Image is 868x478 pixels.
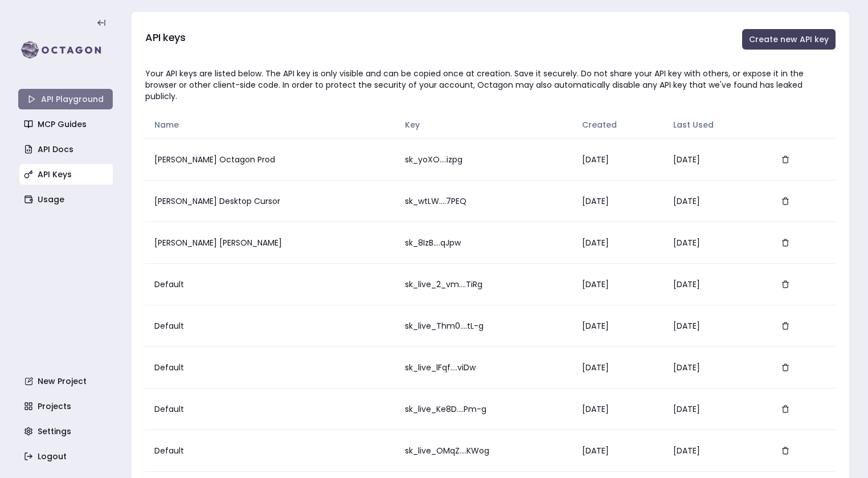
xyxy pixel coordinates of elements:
[145,222,396,263] td: [PERSON_NAME] [PERSON_NAME]
[396,388,573,430] td: sk_live_Ke8D....Pm-g
[145,111,396,138] th: Name
[19,139,114,160] a: API Docs
[145,388,396,430] td: Default
[742,29,836,50] button: Create new API key
[145,30,185,46] h3: API keys
[145,138,396,180] td: [PERSON_NAME] Octagon Prod
[18,39,113,62] img: logo-rect-yK7x_WSZ.svg
[664,305,765,346] td: [DATE]
[573,111,664,138] th: Created
[19,114,114,134] a: MCP Guides
[396,346,573,388] td: sk_live_lFqf....viDw
[664,222,765,263] td: [DATE]
[396,138,573,180] td: sk_yoXO....izpg
[664,180,765,222] td: [DATE]
[664,111,765,138] th: Last Used
[396,111,573,138] th: Key
[573,138,664,180] td: [DATE]
[573,305,664,346] td: [DATE]
[573,430,664,471] td: [DATE]
[664,138,765,180] td: [DATE]
[145,346,396,388] td: Default
[573,346,664,388] td: [DATE]
[19,164,114,185] a: API Keys
[573,180,664,222] td: [DATE]
[145,68,836,102] div: Your API keys are listed below. The API key is only visible and can be copied once at creation. S...
[145,180,396,222] td: [PERSON_NAME] Desktop Cursor
[396,263,573,305] td: sk_live_2_vm....TiRg
[664,388,765,430] td: [DATE]
[18,89,113,109] a: API Playground
[396,222,573,263] td: sk_8IzB....qJpw
[19,421,114,442] a: Settings
[145,430,396,471] td: Default
[573,263,664,305] td: [DATE]
[396,305,573,346] td: sk_live_Thm0....tL-g
[396,180,573,222] td: sk_wtLW....7PEQ
[573,222,664,263] td: [DATE]
[145,263,396,305] td: Default
[664,430,765,471] td: [DATE]
[19,371,114,391] a: New Project
[664,263,765,305] td: [DATE]
[19,189,114,210] a: Usage
[145,305,396,346] td: Default
[573,388,664,430] td: [DATE]
[19,446,114,467] a: Logout
[664,346,765,388] td: [DATE]
[396,430,573,471] td: sk_live_OMqZ....KWog
[19,396,114,416] a: Projects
